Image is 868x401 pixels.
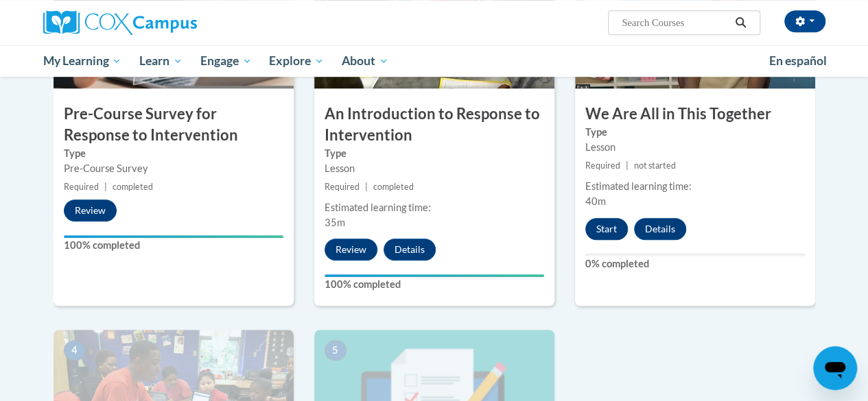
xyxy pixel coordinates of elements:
label: 0% completed [585,256,805,271]
span: En español [769,53,827,68]
button: Details [384,239,436,260]
button: Account Settings [784,10,825,32]
a: Engage [191,45,261,77]
h3: Pre-Course Survey for Response to Intervention [54,104,294,146]
span: 35m [325,217,345,228]
label: Type [325,146,544,161]
a: About [333,45,397,77]
a: My Learning [34,45,131,77]
button: Details [634,218,686,240]
div: Estimated learning time: [585,179,805,194]
label: Type [585,125,805,140]
label: 100% completed [64,238,283,253]
button: Review [325,239,377,260]
label: Type [64,146,283,161]
span: 40m [585,195,606,207]
a: En español [760,47,836,75]
span: 5 [325,340,347,361]
h3: An Introduction to Response to Intervention [314,104,554,146]
span: Required [64,182,99,192]
span: completed [373,182,414,192]
span: | [104,182,107,192]
div: Pre-Course Survey [64,161,283,176]
label: 100% completed [325,277,544,292]
span: Engage [200,53,252,69]
div: Your progress [64,235,283,238]
iframe: Button to launch messaging window [813,346,857,390]
span: Required [325,182,360,192]
div: Lesson [325,161,544,176]
span: not started [634,160,676,171]
span: About [342,53,388,69]
span: Explore [269,53,324,69]
span: My Learning [43,53,121,69]
span: | [626,160,629,171]
span: completed [113,182,153,192]
a: Explore [260,45,333,77]
button: Review [64,199,117,221]
div: Lesson [585,140,805,155]
span: 4 [64,340,86,361]
span: Learn [139,53,183,69]
span: | [365,182,368,192]
button: Start [585,218,628,240]
div: Main menu [33,45,836,77]
div: Estimated learning time: [325,200,544,215]
a: Cox Campus [43,10,290,35]
span: Required [585,160,620,171]
input: Search Courses [620,14,730,31]
button: Search [730,14,751,31]
a: Learn [130,45,191,77]
h3: We Are All in This Together [575,104,815,125]
div: Your progress [325,274,544,277]
img: Cox Campus [43,10,197,35]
